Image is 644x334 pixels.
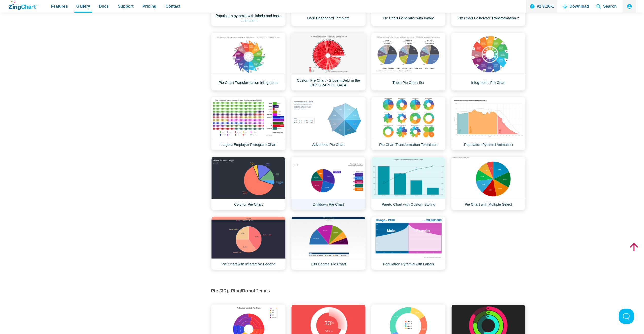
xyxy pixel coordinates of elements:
a: Drilldown Pie Chart [291,157,366,210]
h2: Demos [211,288,525,294]
span: Docs [99,3,109,10]
a: Advanced Pie Chart [291,97,366,150]
span: Gallery [76,3,90,10]
a: Triple Pie Chart Set [371,33,445,91]
a: Largest Employer Pictogram Chart [211,97,286,150]
span: Features [51,3,68,10]
strong: Pie (3D), Ring/Donut [211,288,255,293]
a: Colorful Pie Chart [211,157,286,210]
span: Contact [166,3,181,10]
a: 180 Degree Pie Chart [291,216,366,270]
a: Pie Chart with Multiple Select [451,157,525,210]
a: ZingChart Logo. Click to return to the homepage [9,1,37,10]
a: Infographic Pie Chart [451,33,525,91]
span: Support [118,3,133,10]
a: Population Pyramid Animation [451,97,525,150]
a: Pareto Chart with Custom Styling [371,157,445,210]
span: Pricing [142,3,156,10]
iframe: Toggle Customer Support [619,309,634,324]
a: Pie Chart Transformation Templates [371,97,445,150]
a: Pie Chart Transformation Infographic [211,33,286,91]
a: Population Pyramid with Labels [371,216,445,270]
a: Custom Pie Chart - Student Debt in the [GEOGRAPHIC_DATA] [291,33,366,91]
a: Pie Chart with Interactive Legend [211,216,286,270]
